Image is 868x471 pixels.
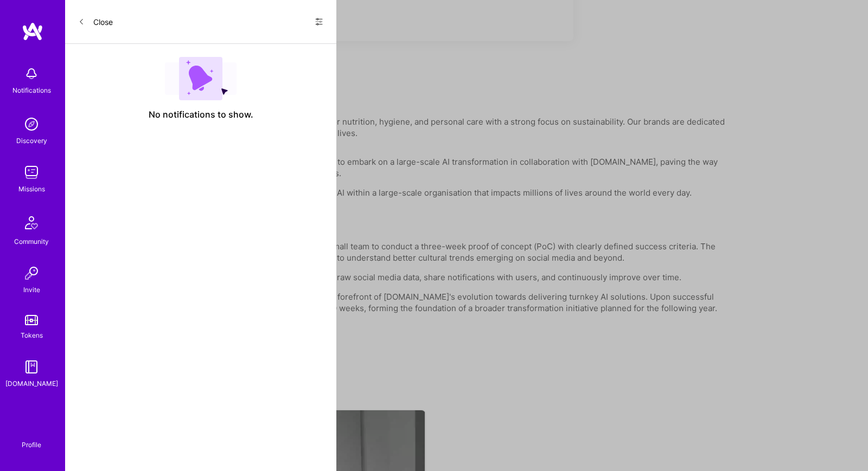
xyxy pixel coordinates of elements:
[165,57,237,100] img: empty
[22,439,41,449] div: Profile
[12,85,51,96] div: Notifications
[21,113,42,135] img: discovery
[14,236,49,247] div: Community
[25,315,38,325] img: tokens
[5,378,58,389] div: [DOMAIN_NAME]
[21,356,42,378] img: guide book
[78,13,113,30] button: Close
[22,22,43,41] img: logo
[21,330,43,341] div: Tokens
[21,262,42,284] img: Invite
[18,428,45,449] a: Profile
[21,63,42,85] img: bell
[149,109,253,120] span: No notifications to show.
[16,135,47,146] div: Discovery
[18,183,45,195] div: Missions
[21,162,42,183] img: teamwork
[18,210,44,236] img: Community
[23,284,40,295] div: Invite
